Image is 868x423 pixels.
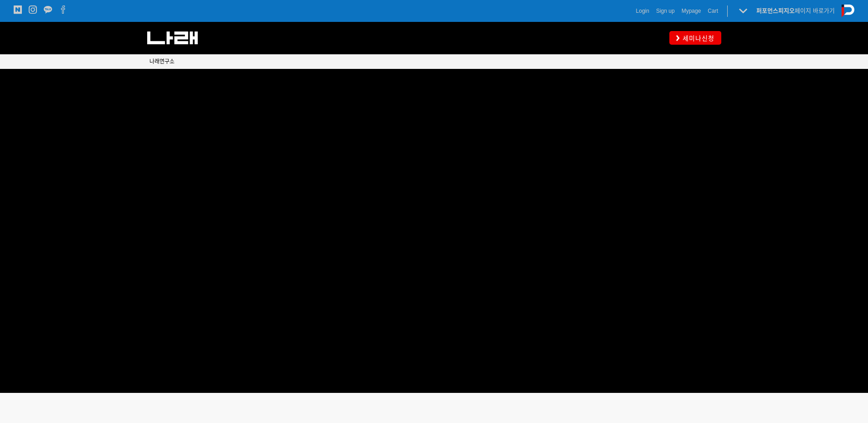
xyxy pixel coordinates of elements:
strong: 퍼포먼스피지오 [756,7,795,14]
span: 나래연구소 [149,58,175,65]
a: Sign up [656,6,675,16]
a: Login [636,6,649,16]
a: 세미나신청 [669,31,721,44]
a: 나래연구소 [149,57,175,66]
a: 퍼포먼스피지오페이지 바로가기 [756,7,835,14]
a: Mypage [682,6,701,16]
span: 세미나신청 [680,34,714,43]
a: Cart [708,6,718,16]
